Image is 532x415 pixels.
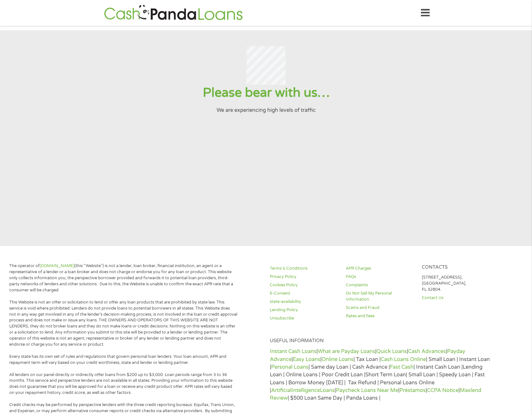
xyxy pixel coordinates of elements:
a: CCPA Notice [427,387,459,394]
a: Complaints [346,282,414,288]
a: Do Not Sell My Personal Information [346,290,414,303]
p: This Website is not an offer or solicitation to lend or offer any loan products that are prohibit... [9,299,237,348]
a: Artificial [271,387,292,394]
a: E-Consent [270,290,338,296]
a: [DOMAIN_NAME] [40,263,74,268]
a: Easy Loans [293,356,320,363]
a: Loans [320,387,335,394]
a: Paycheck Loans Near Me [336,387,398,394]
a: Contact Us [422,295,490,301]
a: Personal Loans [271,364,308,370]
a: Lending Policy [270,307,338,313]
p: The operator of (this “Website”) is not a lender, loan broker, financial institution, an agent or... [9,263,237,293]
a: APR Charges [346,265,414,272]
a: Quick Loans [376,348,407,355]
a: Cash Loans Online [381,356,426,363]
img: GetLoanNow Logo [102,4,245,22]
a: Cookies Policy [270,282,338,288]
a: Privacy Policy [270,274,338,280]
a: Intelligence [292,387,320,394]
a: Payday Advance [270,348,465,362]
a: Unsubscribe [270,315,338,321]
a: FAQs [346,274,414,280]
a: Rates and Fees [346,313,414,319]
h4: Contacts [422,265,490,271]
a: Terms & Conditions [270,265,338,272]
a: Online Loans [322,356,353,363]
a: Scams and Fraud [346,305,414,311]
a: Fast Cash [390,364,414,370]
p: | | | | | | | Tax Loan | | Small Loan | Instant Loan | | Same day Loan | Cash Advance | | Instant... [270,348,490,402]
h4: Useful Information [270,338,490,344]
h1: Please bear with us… [8,85,524,101]
a: Préstamos [399,387,426,394]
p: We are experiencing high levels of traffic [8,106,524,114]
p: [STREET_ADDRESS], [GEOGRAPHIC_DATA], FL 32804. [422,274,490,293]
p: All lenders on our panel directly or indirectly offer loans from $200 up to $3,000. Loan periods ... [9,372,237,396]
p: Every state has its own set of rules and regulations that govern personal loan lenders. Your loan... [9,354,237,366]
a: Instant Cash Loans [270,348,316,355]
a: What are Payday Loans [318,348,375,355]
a: Cash Advances [408,348,446,355]
a: state-availability [270,299,338,305]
